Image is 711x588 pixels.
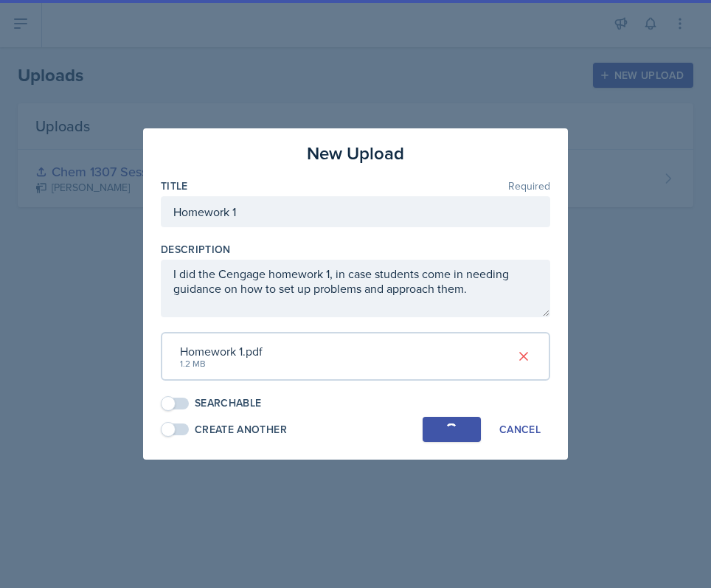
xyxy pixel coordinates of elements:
[508,181,550,191] span: Required
[161,196,550,227] input: Enter title
[499,423,541,435] div: Cancel
[307,140,404,167] h3: New Upload
[195,422,287,437] div: Create Another
[180,342,263,360] div: Homework 1.pdf
[161,242,231,257] label: Description
[161,179,188,193] label: Title
[180,357,263,370] div: 1.2 MB
[490,417,550,442] button: Cancel
[195,395,262,411] div: Searchable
